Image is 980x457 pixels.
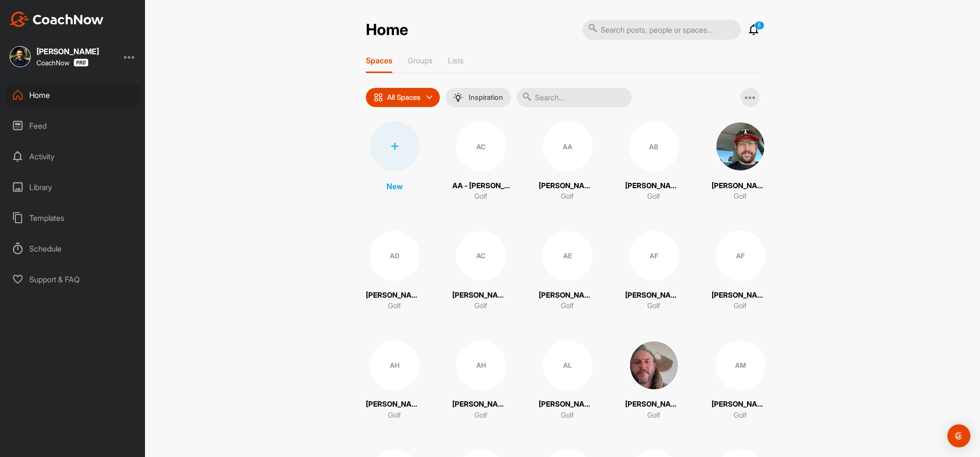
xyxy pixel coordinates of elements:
[715,340,765,390] div: AM
[647,410,660,421] p: Golf
[5,237,141,261] div: Schedule
[712,340,769,421] a: AM[PERSON_NAME]Golf
[5,175,141,199] div: Library
[452,340,510,421] a: AH[PERSON_NAME]Golf
[539,231,596,312] a: AE[PERSON_NAME]Golf
[561,191,574,202] p: Golf
[366,21,408,39] h2: Home
[5,267,141,291] div: Support & FAQ
[734,191,747,202] p: Golf
[456,121,506,171] div: AC
[474,410,487,421] p: Golf
[734,410,747,421] p: Golf
[452,290,510,301] p: [PERSON_NAME] De La [PERSON_NAME]
[452,180,510,192] p: AA - [PERSON_NAME]
[452,121,510,202] a: ACAA - [PERSON_NAME]Golf
[370,340,420,390] div: AH
[539,340,596,421] a: AL[PERSON_NAME]Golf
[715,121,765,171] img: square_1977211304866c651fe8574bfd4e6d3a.jpg
[73,59,88,67] img: CoachNow Pro
[543,231,593,281] div: AE
[474,191,487,202] p: Golf
[734,301,747,312] p: Golf
[715,231,765,281] div: AF
[625,340,683,421] a: [PERSON_NAME]Golf
[456,231,506,281] div: AC
[539,180,596,192] p: [PERSON_NAME]
[370,231,420,281] div: AD
[5,144,141,168] div: Activity
[629,231,679,281] div: AF
[366,399,423,410] p: [PERSON_NAME]
[561,410,574,421] p: Golf
[582,20,741,40] input: Search posts, people or spaces...
[366,290,423,301] p: [PERSON_NAME]
[539,121,596,202] a: AA[PERSON_NAME]Golf
[374,93,383,102] img: icon
[5,114,141,138] div: Feed
[712,290,769,301] p: [PERSON_NAME]
[387,94,421,101] p: All Spaces
[539,399,596,410] p: [PERSON_NAME]
[947,424,970,447] div: Open Intercom Messenger
[543,340,593,390] div: AL
[625,180,683,192] p: [PERSON_NAME]
[456,340,506,390] div: AH
[629,340,679,390] img: square_070bcfb37112b398d0b1e8e92526b093.jpg
[10,12,104,27] img: CoachNow
[5,206,141,230] div: Templates
[452,231,510,312] a: AC[PERSON_NAME] De La [PERSON_NAME]Golf
[625,399,683,410] p: [PERSON_NAME]
[625,121,683,202] a: AB[PERSON_NAME]Golf
[712,399,769,410] p: [PERSON_NAME]
[388,410,401,421] p: Golf
[517,88,632,107] input: Search...
[36,59,88,67] div: CoachNow
[625,231,683,312] a: AF[PERSON_NAME]Golf
[712,180,769,192] p: [PERSON_NAME]
[366,56,392,65] p: Spaces
[543,121,593,171] div: AA
[474,301,487,312] p: Golf
[366,340,423,421] a: AH[PERSON_NAME]Golf
[388,301,401,312] p: Golf
[712,121,769,202] a: [PERSON_NAME]Golf
[453,93,463,102] img: menuIcon
[629,121,679,171] div: AB
[561,301,574,312] p: Golf
[408,56,433,65] p: Groups
[10,46,31,67] img: square_49fb5734a34dfb4f485ad8bdc13d6667.jpg
[647,191,660,202] p: Golf
[647,301,660,312] p: Golf
[36,48,99,55] div: [PERSON_NAME]
[452,399,510,410] p: [PERSON_NAME]
[5,83,141,107] div: Home
[387,180,403,192] p: New
[712,231,769,312] a: AF[PERSON_NAME]Golf
[754,21,764,30] p: 5
[366,231,423,312] a: AD[PERSON_NAME]Golf
[625,290,683,301] p: [PERSON_NAME]
[448,56,464,65] p: Lists
[539,290,596,301] p: [PERSON_NAME]
[469,94,503,101] p: Inspiration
